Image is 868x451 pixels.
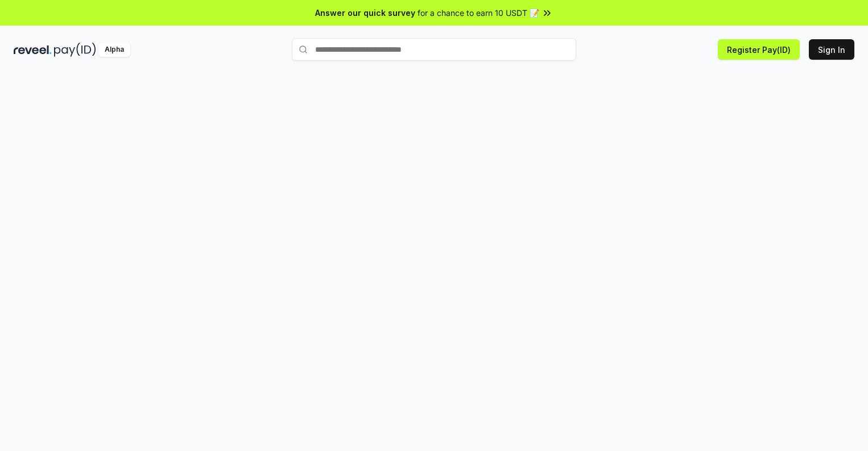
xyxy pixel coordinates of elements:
[54,43,96,57] img: pay_id
[14,43,52,57] img: reveel_dark
[98,43,130,57] div: Alpha
[418,7,539,19] span: for a chance to earn 10 USDT 📝
[809,39,854,60] button: Sign In
[718,39,800,60] button: Register Pay(ID)
[315,7,415,19] span: Answer our quick survey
